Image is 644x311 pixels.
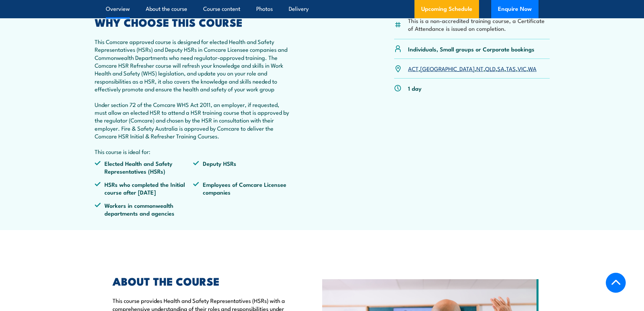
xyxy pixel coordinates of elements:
h2: ABOUT THE COURSE [113,276,291,286]
p: This course is ideal for: [95,148,292,155]
p: Under section 72 of the Comcare WHS Act 2011, an employer, if requested, must allow an elected HS... [95,101,292,140]
a: TAS [506,64,516,72]
li: Elected Health and Safety Representatives (HSRs) [95,159,193,175]
a: WA [528,64,536,72]
a: QLD [485,64,496,72]
li: Deputy HSRs [193,159,292,175]
li: This is a non-accredited training course, a Certificate of Attendance is issued on completion. [408,17,550,32]
h2: WHY CHOOSE THIS COURSE [95,17,292,27]
a: SA [497,64,504,72]
a: VIC [518,64,526,72]
a: ACT [408,64,419,72]
p: , , , , , , , [408,65,536,72]
p: This Comcare approved course is designed for elected Health and Safety Representatives (HSRs) and... [95,38,292,93]
li: Employees of Comcare Licensee companies [193,180,292,196]
li: HSRs who completed the Initial course after [DATE] [95,180,193,196]
li: Workers in commonwealth departments and agencies [95,201,193,217]
p: 1 day [408,84,422,92]
a: NT [476,64,483,72]
p: Individuals, Small groups or Corporate bookings [408,45,534,53]
a: [GEOGRAPHIC_DATA] [420,64,475,72]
